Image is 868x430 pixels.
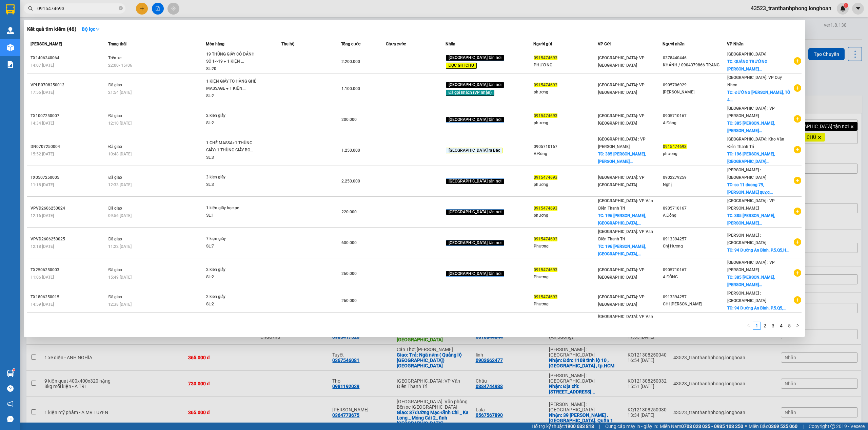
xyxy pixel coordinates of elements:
[446,148,503,154] span: [GEOGRAPHIC_DATA] ra Bắc
[663,274,727,281] div: A ĐÔNG
[108,121,132,126] span: 12:10 [DATE]
[119,6,123,10] span: close-circle
[598,213,646,225] span: TC: 196 [PERSON_NAME], [GEOGRAPHIC_DATA],...
[31,55,106,62] div: TX1406240064
[727,106,775,118] span: [GEOGRAPHIC_DATA] : VP [PERSON_NAME]
[281,42,294,46] span: Thu hộ
[747,323,751,327] span: left
[769,322,777,329] a: 3
[108,213,132,218] span: 09:56 [DATE]
[7,370,14,377] img: warehouse-icon
[663,120,727,127] div: A.Đông
[341,148,360,153] span: 1.250.000
[663,212,727,219] div: A.Đông
[663,55,727,62] div: 0378440446
[727,275,775,287] span: TC: 385 [PERSON_NAME], [PERSON_NAME]...
[663,144,687,149] span: 0915474693
[534,89,597,96] div: phương
[31,90,54,95] span: 17:56 [DATE]
[446,42,455,46] span: Nhãn
[206,78,257,92] div: 1 KIỆN GIẤY TO HÀNG GHẾ MASSAGE + 1 KIỆN...
[37,5,117,12] input: Tìm tên, số ĐT hoặc mã đơn
[76,24,105,35] button: Bộ lọcdown
[7,61,14,68] img: solution-icon
[108,90,132,95] span: 21:54 [DATE]
[206,92,257,100] div: SL: 2
[206,266,257,274] div: 2 kien giấy
[31,266,106,274] div: TX2506250003
[794,238,801,246] span: plus-circle
[31,174,106,181] div: TX0507250005
[7,27,14,34] img: warehouse-icon
[663,243,727,250] div: Chị Hương
[785,322,793,330] li: 5
[534,274,597,281] div: Phương
[793,322,802,330] button: right
[206,174,257,181] div: 3 kien giấy
[598,137,646,149] span: [GEOGRAPHIC_DATA] : VP [PERSON_NAME]
[7,416,14,422] span: message
[663,174,727,181] div: 0902279259
[794,146,801,153] span: plus-circle
[534,181,597,188] div: phương
[446,209,504,215] span: [GEOGRAPHIC_DATA] tận nơi
[663,301,727,308] div: CHỊ [PERSON_NAME]
[341,298,357,303] span: 260.000
[534,175,557,180] span: 0915474693
[727,260,775,272] span: [GEOGRAPHIC_DATA] : VP [PERSON_NAME]
[534,237,557,241] span: 0915474693
[95,27,100,31] span: down
[206,301,257,308] div: SL: 2
[533,42,552,46] span: Người gửi
[598,83,645,95] span: [GEOGRAPHIC_DATA]: VP [GEOGRAPHIC_DATA]
[598,267,645,280] span: [GEOGRAPHIC_DATA]: VP [GEOGRAPHIC_DATA]
[663,205,727,212] div: 0905710167
[727,152,775,164] span: TC: 196 [PERSON_NAME], [GEOGRAPHIC_DATA]...
[31,182,54,187] span: 11:18 [DATE]
[598,295,645,307] span: [GEOGRAPHIC_DATA]: VP [GEOGRAPHIC_DATA]
[745,322,753,330] button: left
[108,182,132,187] span: 12:33 [DATE]
[446,82,504,88] span: [GEOGRAPHIC_DATA] tận nơi
[534,143,597,150] div: 0905710167
[206,212,257,219] div: SL: 1
[769,322,777,330] li: 3
[534,113,557,118] span: 0915474693
[598,198,653,211] span: [GEOGRAPHIC_DATA]: VP Văn Điển Thanh Trì
[727,121,775,133] span: TC: 385 [PERSON_NAME], [PERSON_NAME]...
[534,301,597,308] div: Phương
[108,56,121,60] span: Trên xe
[794,177,801,184] span: plus-circle
[206,317,257,331] div: 5 kiện giấy ( hàng thiết bị y tế )
[534,120,597,127] div: phương
[598,175,645,187] span: [GEOGRAPHIC_DATA]: VP [GEOGRAPHIC_DATA]
[534,212,597,219] div: phương
[31,112,106,120] div: TX1007250007
[727,182,773,195] span: TC: so 11 duong 79,[PERSON_NAME] quy,q...
[727,168,766,180] span: [PERSON_NAME] : [GEOGRAPHIC_DATA]
[534,206,557,211] span: 0915474693
[786,322,793,329] a: 5
[108,302,132,307] span: 12:38 [DATE]
[206,243,257,250] div: SL: 7
[663,42,685,46] span: Người nhận
[108,206,122,211] span: Đã giao
[27,26,76,33] h3: Kết quả tìm kiếm ( 46 )
[663,112,727,120] div: 0905710167
[108,295,122,299] span: Đã giao
[206,293,257,301] div: 2 kien giấy
[108,152,132,156] span: 10:48 [DATE]
[727,137,784,149] span: [GEOGRAPHIC_DATA]: Kho Văn Điển Thanh Trì
[598,42,611,46] span: VP Gửi
[206,205,257,212] div: 1 kiện giấy bọc pe
[727,90,790,102] span: TC: ĐƯỜNG [PERSON_NAME], TỔ 4...
[598,229,653,241] span: [GEOGRAPHIC_DATA]: VP Văn Điển Thanh Trì
[534,83,557,87] span: 0915474693
[31,205,106,212] div: VPVD2606250024
[108,244,132,249] span: 11:22 [DATE]
[663,150,727,157] div: phương
[663,266,727,274] div: 0905710167
[794,115,801,123] span: plus-circle
[31,82,106,89] div: VPLB0708250012
[7,385,14,392] span: question-circle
